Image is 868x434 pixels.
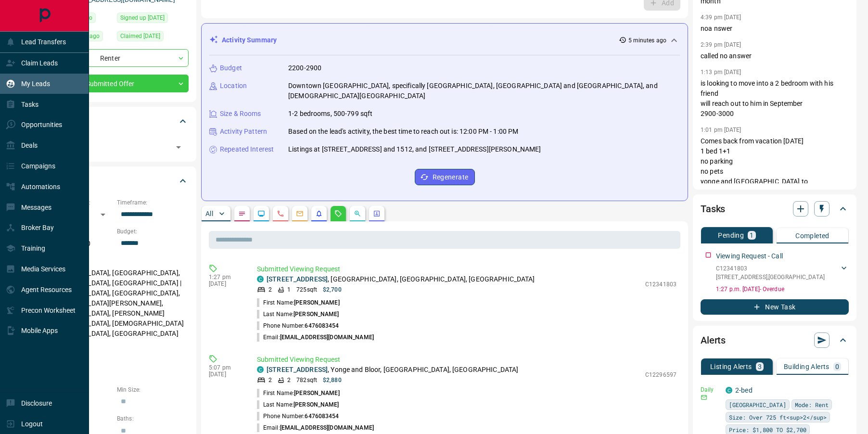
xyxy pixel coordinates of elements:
p: First Name: [257,298,340,307]
p: Last Name: [257,400,339,409]
a: [STREET_ADDRESS] [267,366,328,373]
div: C12341803[STREET_ADDRESS],[GEOGRAPHIC_DATA] [716,262,849,283]
p: C12341803 [645,280,677,289]
p: , Yonge and Bloor, [GEOGRAPHIC_DATA], [GEOGRAPHIC_DATA] [267,365,518,375]
p: Activity Pattern [220,127,267,137]
p: [GEOGRAPHIC_DATA], [GEOGRAPHIC_DATA], [GEOGRAPHIC_DATA], [GEOGRAPHIC_DATA] | [GEOGRAPHIC_DATA], [... [40,265,189,352]
p: Submitted Viewing Request [257,355,677,365]
p: C12296597 [645,370,677,379]
p: $2,700 [323,285,342,294]
p: [STREET_ADDRESS] , [GEOGRAPHIC_DATA] [716,273,825,281]
svg: Email [701,394,707,401]
p: 0 [835,363,839,370]
p: Daily [701,385,720,394]
p: Listing Alerts [710,363,752,370]
p: Min Size: [117,385,189,394]
p: [DATE] [209,371,243,378]
div: Submitted Offer [40,75,189,92]
p: Viewing Request - Call [716,251,783,261]
p: Baths: [117,414,189,423]
p: 2 [268,285,272,294]
p: Last Name: [257,310,339,319]
p: 5 minutes ago [628,36,666,45]
p: 2 [287,376,291,384]
span: Claimed [DATE] [120,31,160,41]
p: C12341803 [716,264,825,273]
div: Criteria [40,169,189,192]
span: 6476083454 [305,322,339,329]
svg: Calls [277,210,284,217]
span: 6476083454 [305,413,339,420]
h2: Alerts [701,332,726,348]
p: 782 sqft [296,376,317,384]
p: 1:27 pm [209,274,243,281]
p: Completed [795,232,830,239]
p: Timeframe: [117,198,189,207]
svg: Listing Alerts [315,210,323,217]
p: Repeated Interest [220,144,274,154]
svg: Emails [296,210,304,217]
p: All [205,210,213,217]
p: 1 [750,232,753,239]
span: [GEOGRAPHIC_DATA] [729,400,786,409]
p: Pending [718,232,744,239]
div: condos.ca [726,387,732,394]
div: Renter [40,49,189,67]
span: [PERSON_NAME] [294,299,339,306]
p: $2,880 [323,376,342,384]
div: Alerts [701,329,849,352]
span: Mode: Rent [795,400,829,409]
p: 1:27 p.m. [DATE] - Overdue [716,285,849,294]
div: condos.ca [257,366,264,373]
span: [PERSON_NAME] [294,401,339,408]
div: Tags [40,110,189,133]
p: , [GEOGRAPHIC_DATA], [GEOGRAPHIC_DATA], [GEOGRAPHIC_DATA] [267,274,535,284]
svg: Agent Actions [373,210,381,217]
p: 725 sqft [296,285,317,294]
div: condos.ca [257,276,264,282]
p: [DATE] [209,281,243,287]
p: Motivation: [40,357,189,365]
p: Submitted Viewing Request [257,264,677,274]
a: [STREET_ADDRESS] [267,275,328,283]
p: 4:39 pm [DATE] [701,14,741,21]
p: 2 [268,376,272,384]
p: Areas Searched: [40,256,189,265]
span: [PERSON_NAME] [294,311,339,318]
p: Activity Summary [222,35,277,45]
p: Listings at [STREET_ADDRESS] and 1512, and [STREET_ADDRESS][PERSON_NAME] [288,144,541,154]
p: 1 [287,285,291,294]
svg: Opportunities [354,210,361,217]
button: Open [172,140,185,154]
p: 2:39 pm [DATE] [701,41,741,48]
svg: Lead Browsing Activity [257,210,265,217]
p: called no answer [701,51,849,61]
p: Email: [257,333,374,342]
p: Budget [220,63,242,73]
span: Signed up [DATE] [120,13,165,23]
svg: Requests [334,210,342,217]
span: [EMAIL_ADDRESS][DOMAIN_NAME] [280,334,374,341]
p: 2200-2900 [288,63,321,73]
p: Budget: [117,227,189,236]
p: Size & Rooms [220,109,261,119]
span: Size: Over 725 ft<sup>2</sup> [729,412,827,422]
p: 5:07 pm [209,364,243,371]
button: Regenerate [415,169,475,185]
p: Email: [257,423,374,432]
p: Downtown [GEOGRAPHIC_DATA], specifically [GEOGRAPHIC_DATA], [GEOGRAPHIC_DATA] and [GEOGRAPHIC_DAT... [288,81,680,101]
p: 1-2 bedrooms, 500-799 sqft [288,109,372,119]
a: 2-bed [735,386,753,394]
p: Based on the lead's activity, the best time to reach out is: 12:00 PM - 1:00 PM [288,127,518,137]
p: 3 [758,363,762,370]
div: Sun Apr 06 2025 [117,31,189,44]
p: 1:13 pm [DATE] [701,69,741,76]
span: [PERSON_NAME] [294,390,339,396]
p: Phone Number: [257,412,339,421]
p: Building Alerts [784,363,830,370]
div: Activity Summary5 minutes ago [209,31,680,49]
button: New Task [701,299,849,315]
p: 1:01 pm [DATE] [701,127,741,133]
h2: Tasks [701,201,725,217]
p: Comes back from vacation [DATE] 1 bed 1+1 no parking no pets yonge and [GEOGRAPHIC_DATA] to harbo... [701,136,849,268]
